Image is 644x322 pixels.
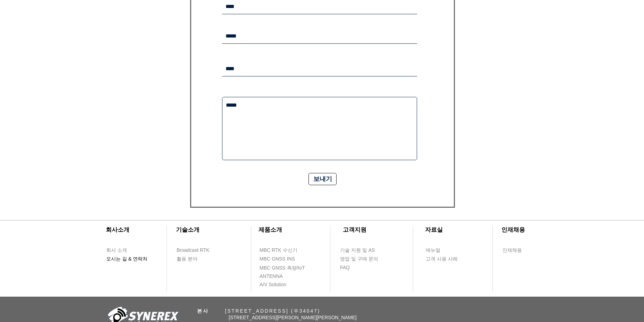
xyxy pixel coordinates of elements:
[502,247,522,254] span: 인재채용
[259,246,311,255] a: MBC RTK 수신기
[564,292,644,322] iframe: Wix Chat
[502,246,535,255] a: 인재채용
[313,175,332,183] span: 보내기
[260,247,297,254] span: MBC RTK 수신기
[425,255,465,263] a: 고객 사용 사례
[259,226,282,233] span: ​제품소개
[106,255,153,263] a: 오시는 길 & 연락처
[340,247,375,254] span: 기술 지원 및 AS
[176,246,216,255] a: Broadcast RTK
[308,173,337,185] button: 보내기
[197,308,209,314] span: 본사
[177,247,210,254] span: Broadcast RTK
[106,256,147,263] span: 오시는 길 & 연락처
[259,280,299,289] a: A/V Solution
[176,226,200,233] span: ​기술소개
[260,265,305,272] span: MBC GNSS 측량/IoT
[425,226,443,233] span: ​자료실
[425,246,465,255] a: 매뉴얼
[106,247,127,254] span: 회사 소개
[260,281,286,288] span: A/V Solution
[259,255,303,263] a: MBC GNSS INS
[259,272,299,281] a: ANTENNA
[106,226,129,233] span: ​회사소개
[343,226,366,233] span: ​고객지원
[340,263,380,272] a: FAQ
[260,256,295,263] span: MBC GNSS INS
[340,255,380,263] a: 영업 및 구매 문의
[340,256,378,263] span: 영업 및 구매 문의
[197,308,320,314] span: ​ [STREET_ADDRESS] (우34047)
[260,273,283,280] span: ANTENNA
[259,264,320,272] a: MBC GNSS 측량/IoT
[340,246,392,255] a: 기술 지원 및 AS
[501,226,525,233] span: ​인재채용
[426,256,458,263] span: 고객 사용 사례
[176,255,216,263] a: 활용 분야
[426,247,440,254] span: 매뉴얼
[177,256,197,263] span: 활용 분야
[106,246,146,255] a: 회사 소개
[340,264,350,271] span: FAQ
[229,315,357,320] span: [STREET_ADDRESS][PERSON_NAME][PERSON_NAME]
